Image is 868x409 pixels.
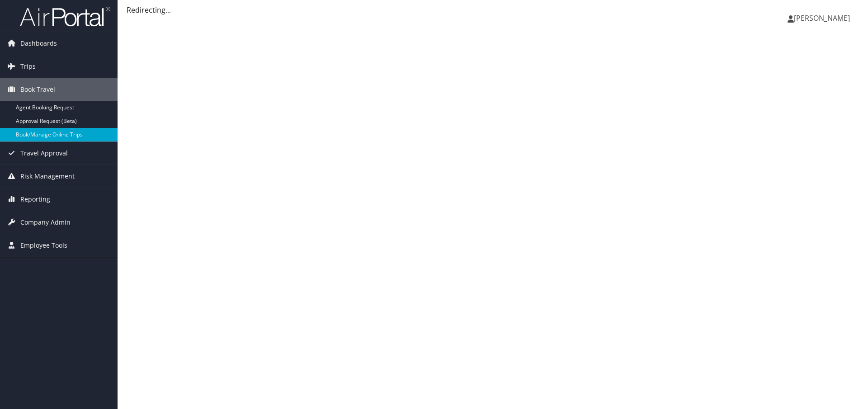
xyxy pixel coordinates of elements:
[794,13,850,23] span: [PERSON_NAME]
[20,78,55,101] span: Book Travel
[20,142,68,165] span: Travel Approval
[20,165,75,188] span: Risk Management
[788,5,859,32] a: [PERSON_NAME]
[20,32,57,55] span: Dashboards
[20,188,50,211] span: Reporting
[20,6,110,27] img: airportal-logo.png
[20,234,67,257] span: Employee Tools
[20,55,36,78] span: Trips
[127,5,859,15] div: Redirecting...
[20,211,71,234] span: Company Admin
